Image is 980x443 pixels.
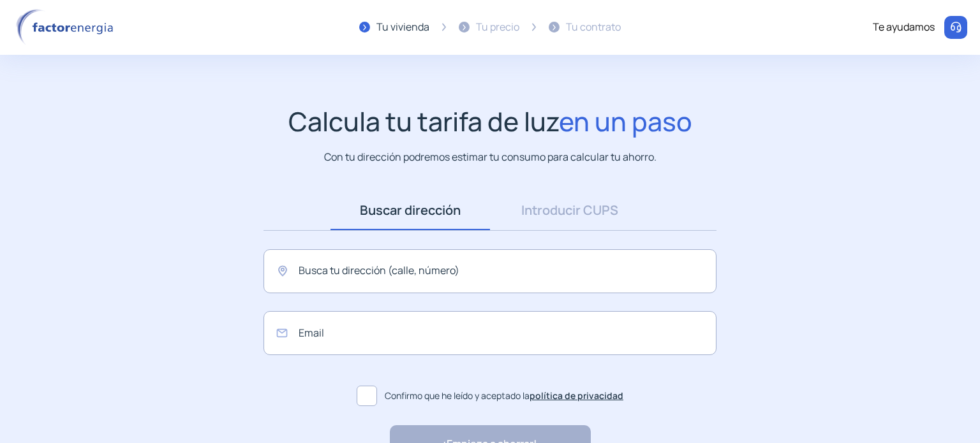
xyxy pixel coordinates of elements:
[530,389,623,402] a: política de privacidad
[873,19,935,36] div: Te ayudamos
[13,9,121,46] img: logo factor
[490,191,650,230] a: Introducir CUPS
[385,389,623,403] span: Confirmo que he leído y aceptado la
[324,149,657,165] p: Con tu dirección podremos estimar tu consumo para calcular tu ahorro.
[330,191,490,230] a: Buscar dirección
[949,21,962,34] img: llamar
[476,19,519,36] div: Tu precio
[288,106,692,137] h1: Calcula tu tarifa de luz
[559,103,692,139] span: en un paso
[566,19,621,36] div: Tu contrato
[376,19,429,36] div: Tu vivienda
